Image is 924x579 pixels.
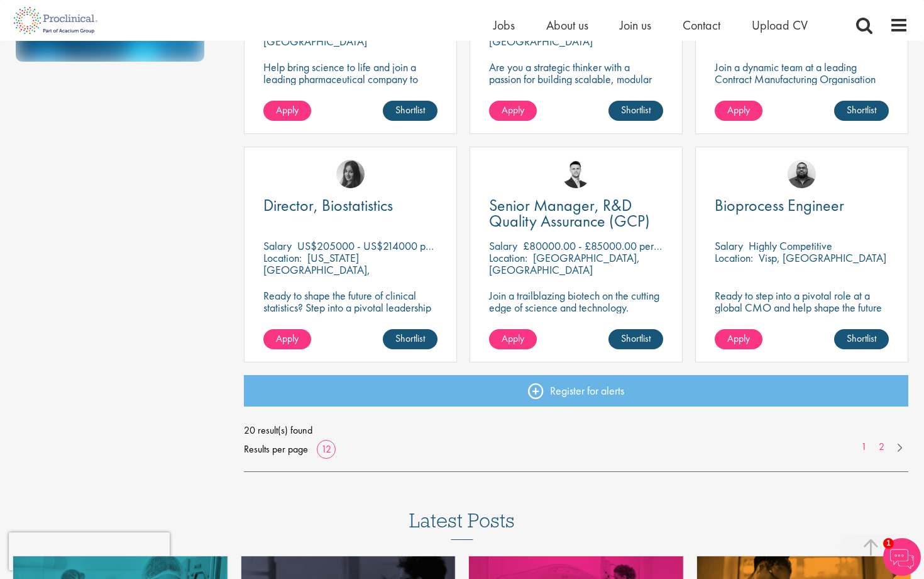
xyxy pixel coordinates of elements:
img: Ashley Bennett [788,160,816,188]
img: Heidi Hennigan [336,160,365,188]
a: Bioprocess Engineer [715,198,889,213]
span: 1 [883,538,894,549]
iframe: reCAPTCHA [9,532,170,570]
a: Shortlist [834,329,889,349]
span: Location: [263,250,302,265]
p: Join a trailblazing biotech on the cutting edge of science and technology. [489,289,663,313]
a: Shortlist [834,101,889,121]
a: Shortlist [383,101,437,121]
span: Salary [263,239,292,253]
a: Senior Manager, R&D Quality Assurance (GCP) [489,198,663,229]
span: Apply [276,332,299,345]
a: About us [546,17,588,33]
a: Apply [263,329,311,349]
a: 12 [317,442,336,456]
p: Ready to step into a pivotal role at a global CMO and help shape the future of healthcare manufac... [715,289,889,325]
span: Location: [489,250,527,265]
span: Apply [502,103,524,116]
img: Chatbot [883,538,921,576]
h3: Latest Posts [409,510,515,540]
a: 1 [855,440,873,454]
span: Apply [727,103,750,116]
a: Shortlist [608,101,663,121]
a: Join us [620,17,651,33]
span: Senior Manager, R&D Quality Assurance (GCP) [489,194,650,232]
a: Upload CV [752,17,808,33]
a: Apply [715,329,762,349]
span: Apply [502,332,524,345]
span: Director, Biostatistics [263,194,393,216]
p: US$205000 - US$214000 per annum [297,239,465,253]
a: Apply [489,329,537,349]
p: Ready to shape the future of clinical statistics? Step into a pivotal leadership role as Director... [263,289,437,337]
span: Bioprocess Engineer [715,194,844,216]
a: Contact [683,17,720,33]
a: Register for alerts [244,375,909,407]
p: £80000.00 - £85000.00 per annum [523,239,685,253]
span: Salary [715,239,743,253]
a: Shortlist [383,329,437,349]
p: [US_STATE][GEOGRAPHIC_DATA], [GEOGRAPHIC_DATA] [263,250,370,289]
a: Apply [715,101,762,121]
a: Shortlist [608,329,663,349]
a: 2 [872,440,891,454]
p: [GEOGRAPHIC_DATA], [GEOGRAPHIC_DATA] [489,250,640,277]
span: 20 result(s) found [244,421,909,440]
span: Apply [727,332,750,345]
p: Are you a strategic thinker with a passion for building scalable, modular technology platforms? [489,61,663,97]
a: Apply [489,101,537,121]
span: Salary [489,239,517,253]
span: Location: [715,250,753,265]
p: Join a dynamic team at a leading Contract Manufacturing Organisation and contribute to groundbrea... [715,61,889,109]
p: Visp, [GEOGRAPHIC_DATA] [759,250,886,265]
span: Apply [276,103,299,116]
a: Jobs [493,17,515,33]
a: Apply [263,101,311,121]
a: Director, Biostatistics [263,198,437,213]
p: Help bring science to life and join a leading pharmaceutical company to play a key role in delive... [263,61,437,121]
p: Highly Competitive [749,239,832,253]
img: Joshua Godden [562,160,590,188]
span: Results per page [244,440,308,459]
